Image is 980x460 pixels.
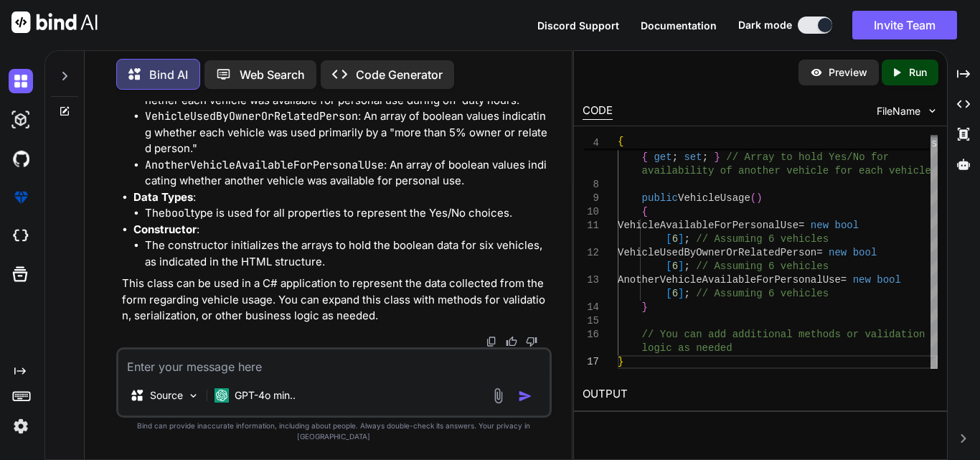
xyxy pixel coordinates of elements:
p: Run [909,65,927,80]
span: 6 [672,260,678,272]
p: This class can be used in a C# application to represent the data collected from the form regardin... [122,276,549,324]
span: 6 [672,288,678,299]
img: copy [486,336,497,347]
span: VehicleUsedByOwnerOrRelatedPerson [618,247,816,258]
img: dislike [526,336,537,347]
span: public [642,138,678,149]
span: public [642,192,678,204]
span: [ [666,288,672,299]
div: 12 [583,246,599,260]
li: The constructor initializes the arrays to hold the boolean data for six vehicles, as indicated in... [145,238,549,270]
span: new [829,247,847,258]
img: attachment [490,388,507,404]
span: bool [877,274,901,286]
img: darkChat [9,69,33,93]
span: { [618,136,623,147]
span: availability of another vehicle for each vehicle [642,165,931,177]
strong: Constructor [133,222,197,236]
span: // Array to hold Yes/No for [726,151,889,163]
span: VehicleAvailableForPersonalUse [618,220,798,231]
div: 8 [583,178,599,192]
li: : An array of boolean values indicating whether another vehicle was available for personal use. [145,157,549,189]
span: = [798,220,804,231]
span: [ [666,233,672,245]
span: bool [684,138,708,149]
div: CODE [583,103,613,120]
span: Dark mode [738,18,792,32]
span: get [654,151,672,163]
li: : An array of boolean values indicating whether each vehicle was used primarily by a "more than 5... [145,108,549,157]
span: FileName [877,104,920,118]
img: settings [9,414,33,438]
span: { [642,206,648,217]
code: VehicleUsedByOwnerOrRelatedPerson [145,109,358,123]
code: AnotherVehicleAvailableForPersonalUse [145,158,384,172]
span: VehicleUsage [678,192,750,204]
span: set [684,151,702,163]
span: // Assuming 6 vehicles [696,288,829,299]
div: 11 [583,219,599,233]
button: Invite Team [852,11,957,39]
p: Code Generator [356,66,443,83]
span: ] [678,260,684,272]
span: ; [684,260,689,272]
div: 9 [583,192,599,205]
img: Pick Models [187,390,199,402]
li: The type is used for all properties to represent the Yes/No choices. [145,205,549,222]
span: [ [666,260,672,272]
span: 4 [583,136,599,150]
img: like [506,336,517,347]
span: Discord Support [537,19,619,32]
code: bool [165,206,191,220]
strong: Data Types [133,190,193,204]
span: ] [714,138,720,149]
span: ( [750,192,756,204]
span: new [811,220,829,231]
button: Discord Support [537,18,619,33]
span: bool [835,220,859,231]
span: AnotherVehicleAvailableForPersonalUse [720,138,943,149]
span: AnotherVehicleAvailableForPersonalUse [618,274,841,286]
span: ; [672,151,678,163]
p: : [133,189,549,206]
span: } [715,151,720,163]
span: ; [684,288,689,299]
img: chevron down [926,105,938,117]
p: Bind can provide inaccurate information, including about people. Always double-check its answers.... [116,421,552,442]
span: Documentation [641,19,717,32]
span: ] [678,288,684,299]
span: // Assuming 6 vehicles [696,260,829,272]
div: 10 [583,205,599,219]
img: Bind AI [11,11,98,33]
span: logic as needed [642,342,732,354]
span: bool [853,247,877,258]
div: 16 [583,328,599,342]
div: 13 [583,273,599,287]
span: ; [702,151,708,163]
span: [ [708,138,714,149]
img: githubDark [9,146,33,171]
img: darkAi-studio [9,108,33,132]
p: Source [150,388,183,403]
span: ) [756,192,762,204]
span: // You can add additional methods or validation [642,329,925,340]
p: : [133,222,549,238]
span: = [816,247,822,258]
span: // Assuming 6 vehicles [696,233,829,245]
div: 14 [583,301,599,314]
div: 15 [583,314,599,328]
img: GPT-4o mini [215,388,229,403]
span: = [841,274,847,286]
img: preview [810,66,823,79]
p: Preview [829,65,867,80]
span: ] [678,233,684,245]
span: 6 [672,233,678,245]
span: } [618,356,623,367]
div: 17 [583,355,599,369]
img: icon [518,389,532,403]
span: ; [684,233,689,245]
span: new [853,274,871,286]
p: Web Search [240,66,305,83]
span: } [642,301,648,313]
p: Bind AI [149,66,188,83]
